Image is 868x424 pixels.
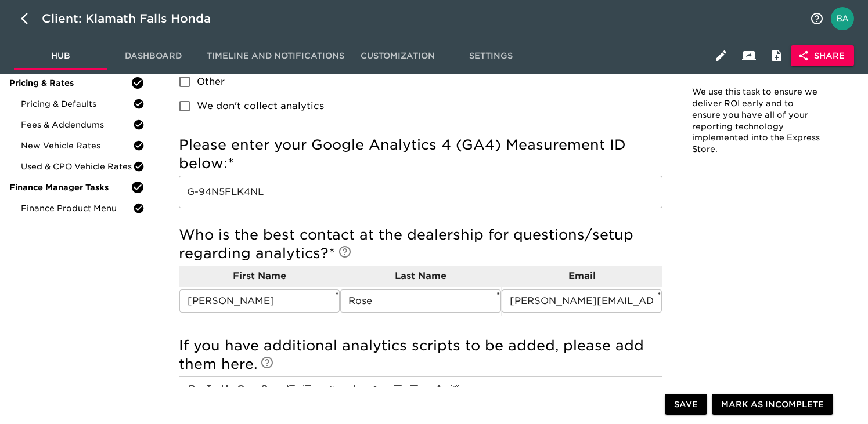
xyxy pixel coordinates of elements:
[665,394,707,415] button: Save
[179,269,340,283] p: First Name
[207,49,344,63] span: Timeline and Notifications
[21,119,133,131] span: Fees & Addendums
[791,45,854,67] button: Share
[197,99,324,113] span: We don't collect analytics
[197,75,225,89] span: Other
[735,42,763,70] button: Client View
[692,86,822,155] p: We use this task to ensure we deliver ROI early and to ensure you have all of your reporting tech...
[763,42,791,70] button: Internal Notes and Comments
[179,226,662,263] h5: Who is the best contact at the dealership for questions/setup regarding analytics?
[502,269,662,283] p: Email
[179,136,662,173] h5: Please enter your Google Analytics 4 (GA4) Measurement ID below:
[21,49,100,63] span: Hub
[21,161,133,172] span: Used & CPO Vehicle Rates
[803,5,831,32] button: notifications
[114,49,193,63] span: Dashboard
[42,9,227,28] div: Client: Klamath Falls Honda
[340,269,500,283] p: Last Name
[674,397,698,412] span: Save
[21,140,133,151] span: New Vehicle Rates
[21,202,133,214] span: Finance Product Menu
[9,77,131,89] span: Pricing & Rates
[179,336,662,374] h5: If you have additional analytics scripts to be added, please add them here.
[707,42,735,70] button: Edit Hub
[721,397,824,412] span: Mark as Incomplete
[9,182,131,193] span: Finance Manager Tasks
[831,7,854,30] img: Profile
[21,98,133,110] span: Pricing & Defaults
[800,49,845,63] span: Share
[358,49,437,63] span: Customization
[179,176,662,208] input: Example: G-1234567890
[712,394,833,415] button: Mark as Incomplete
[451,49,530,63] span: Settings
